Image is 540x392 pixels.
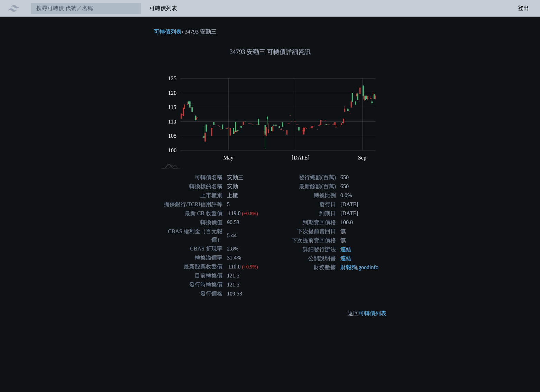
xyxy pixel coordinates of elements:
[223,191,270,200] td: 上櫃
[157,280,223,289] td: 發行時轉換價
[154,28,183,36] li: ›
[223,280,270,289] td: 121.5
[270,200,336,209] td: 發行日
[148,309,392,318] p: 返回
[157,209,223,218] td: 最新 CB 收盤價
[168,104,176,110] tspan: 115
[223,227,270,244] td: 5.44
[270,227,336,236] td: 下次提前賣回日
[336,209,384,218] td: [DATE]
[336,182,384,191] td: 650
[223,182,270,191] td: 安勤
[157,191,223,200] td: 上市櫃別
[185,28,217,36] li: 34793 安勤三
[164,75,386,161] g: Chart
[168,75,176,81] tspan: 125
[227,209,242,218] div: 119.0
[223,173,270,182] td: 安勤三
[270,173,336,182] td: 發行總額(百萬)
[336,200,384,209] td: [DATE]
[270,263,336,272] td: 財務數據
[292,155,310,161] tspan: [DATE]
[340,246,351,252] a: 連結
[30,2,141,14] input: 搜尋可轉債 代號／名稱
[270,254,336,263] td: 公開說明書
[157,227,223,244] td: CBAS 權利金（百元報價）
[157,244,223,253] td: CBAS 折現率
[270,218,336,227] td: 到期賣回價格
[157,200,223,209] td: 擔保銀行/TCRI信用評等
[223,253,270,262] td: 31.4%
[270,209,336,218] td: 到期日
[227,263,242,271] div: 110.0
[336,173,384,182] td: 650
[223,200,270,209] td: 5
[157,253,223,262] td: 轉換溢價率
[168,147,176,153] tspan: 100
[148,47,392,57] h1: 34793 安勤三 可轉債詳細資訊
[157,262,223,271] td: 最新股票收盤價
[157,182,223,191] td: 轉換標的名稱
[223,289,270,298] td: 109.53
[358,264,378,270] a: goodinfo
[168,90,176,96] tspan: 120
[223,244,270,253] td: 2.8%
[340,255,351,261] a: 連結
[149,5,177,11] a: 可轉債列表
[336,227,384,236] td: 無
[157,289,223,298] td: 發行價格
[358,155,366,161] tspan: Sep
[242,264,258,270] span: (+0.9%)
[270,236,336,245] td: 下次提前賣回價格
[336,191,384,200] td: 0.0%
[242,211,258,216] span: (+0.8%)
[270,191,336,200] td: 轉換比例
[512,3,534,14] a: 登出
[154,29,182,35] a: 可轉債列表
[336,263,384,272] td: ,
[181,86,375,149] g: Series
[223,155,233,161] tspan: May
[270,182,336,191] td: 最新餘額(百萬)
[157,173,223,182] td: 可轉債名稱
[340,264,357,270] a: 財報狗
[359,310,386,316] a: 可轉債列表
[336,218,384,227] td: 100.0
[168,119,176,125] tspan: 110
[168,133,176,139] tspan: 105
[223,218,270,227] td: 90.53
[157,271,223,280] td: 目前轉換價
[223,271,270,280] td: 121.5
[336,236,384,245] td: 無
[270,245,336,254] td: 詳細發行辦法
[157,218,223,227] td: 轉換價值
